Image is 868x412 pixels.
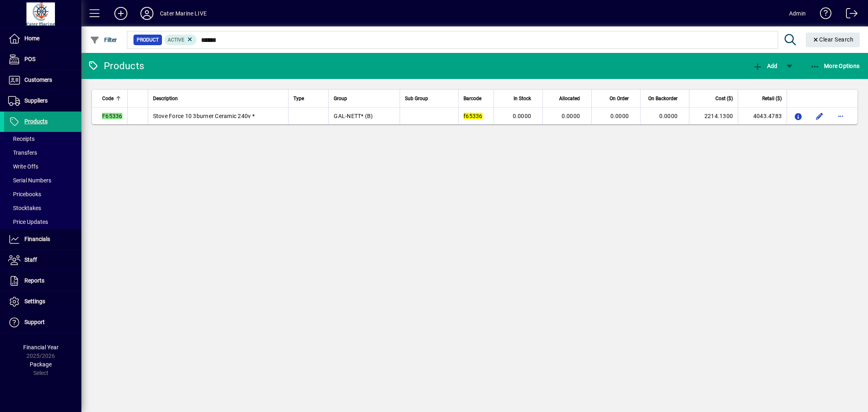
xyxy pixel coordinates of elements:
[24,35,39,42] span: Home
[4,28,81,49] a: Home
[812,36,854,43] span: Clear Search
[160,7,207,20] div: Cater Marine LIVE
[24,236,50,242] span: Financials
[334,94,347,103] span: Group
[559,94,580,103] span: Allocated
[4,146,81,160] a: Transfers
[102,94,114,103] span: Code
[8,191,41,197] span: Pricebooks
[334,94,395,103] div: Group
[4,132,81,146] a: Receipts
[813,110,826,123] button: Edit
[24,319,45,325] span: Support
[464,113,483,119] em: f65336
[334,113,373,119] span: GAL-NETT* (B)
[499,94,538,103] div: In Stock
[762,94,782,103] span: Retail ($)
[30,361,52,368] span: Package
[137,36,159,44] span: Product
[108,6,134,21] button: Add
[24,298,45,305] span: Settings
[806,33,860,47] button: Clear
[562,113,580,119] span: 0.0000
[610,94,629,103] span: On Order
[87,59,144,72] div: Products
[4,201,81,215] a: Stocktakes
[102,113,122,119] em: F65336
[715,94,733,103] span: Cost ($)
[168,37,184,43] span: Active
[8,136,35,142] span: Receipts
[8,149,37,156] span: Transfers
[24,118,48,125] span: Products
[4,160,81,173] a: Write Offs
[153,113,255,119] span: Stove Force 10 3burner Ceramic 240v *
[814,2,832,28] a: Knowledge Base
[24,77,52,83] span: Customers
[405,94,453,103] div: Sub Group
[164,35,197,45] mat-chip: Activation Status: Active
[789,7,806,20] div: Admin
[597,94,636,103] div: On Order
[514,94,531,103] span: In Stock
[4,215,81,229] a: Price Updates
[24,97,48,104] span: Suppliers
[90,37,117,43] span: Filter
[4,173,81,187] a: Serial Numbers
[405,94,428,103] span: Sub Group
[102,94,122,103] div: Code
[8,163,38,170] span: Write Offs
[738,108,787,124] td: 4043.4783
[548,94,587,103] div: Allocated
[810,63,860,69] span: More Options
[8,177,51,184] span: Serial Numbers
[293,94,304,103] span: Type
[751,59,779,73] button: Add
[464,94,489,103] div: Barcode
[8,219,48,225] span: Price Updates
[840,2,858,28] a: Logout
[4,250,81,270] a: Staff
[4,271,81,291] a: Reports
[23,344,59,351] span: Financial Year
[753,63,777,69] span: Add
[513,113,531,119] span: 0.0000
[464,94,481,103] span: Barcode
[4,291,81,312] a: Settings
[24,256,37,263] span: Staff
[689,108,738,124] td: 2214.1300
[8,205,41,211] span: Stocktakes
[4,187,81,201] a: Pricebooks
[4,312,81,333] a: Support
[293,94,324,103] div: Type
[134,6,160,21] button: Profile
[648,94,678,103] span: On Backorder
[645,94,685,103] div: On Backorder
[153,94,178,103] span: Description
[4,70,81,90] a: Customers
[4,49,81,70] a: POS
[24,277,44,284] span: Reports
[153,94,284,103] div: Description
[659,113,678,119] span: 0.0000
[808,59,862,73] button: More Options
[88,33,119,47] button: Filter
[4,91,81,111] a: Suppliers
[834,110,847,123] button: More options
[24,56,35,62] span: POS
[4,229,81,250] a: Financials
[610,113,629,119] span: 0.0000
